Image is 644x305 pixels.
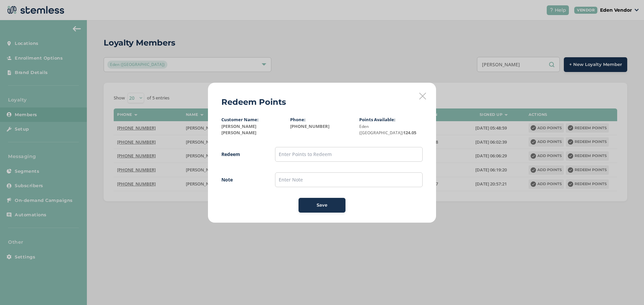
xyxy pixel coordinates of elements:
[221,151,262,158] label: Redeem
[290,123,354,130] label: [PHONE_NUMBER]
[221,123,285,136] label: [PERSON_NAME] [PERSON_NAME]
[290,117,306,123] label: Phone:
[221,96,286,108] h2: Redeem Points
[359,123,423,136] label: 124.05
[359,124,403,136] small: Eden ([GEOGRAPHIC_DATA])
[221,117,259,123] label: Customer Name:
[610,273,644,305] iframe: Chat Widget
[275,147,423,162] input: Enter Points to Redeem
[275,172,423,187] input: Enter Note
[299,198,345,213] button: Save
[317,202,327,209] span: Save
[221,176,262,183] label: Note
[359,117,395,123] label: Points Available:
